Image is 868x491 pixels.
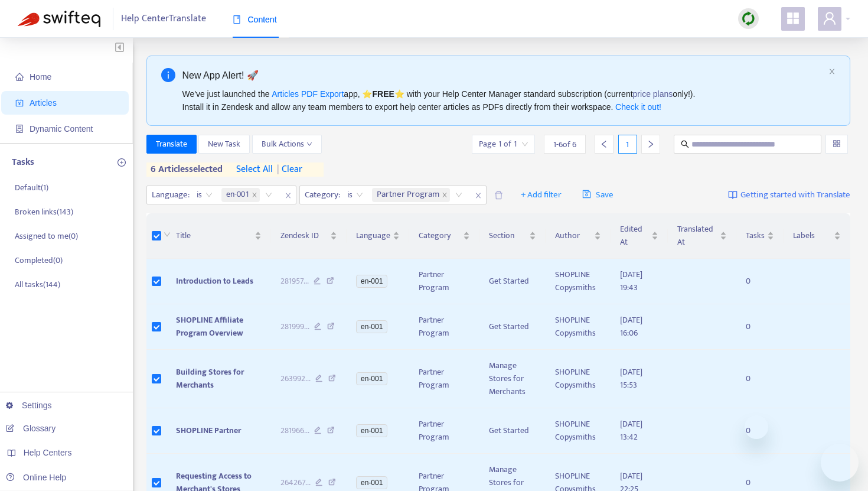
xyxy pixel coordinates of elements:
span: Content [233,15,277,24]
span: Translated At [677,223,717,249]
td: Get Started [479,259,546,304]
span: Partner Program [372,188,450,202]
span: Zendesk ID [280,229,328,242]
th: Section [479,213,546,259]
button: + Add filter [512,186,570,204]
span: Edited At [620,223,649,249]
span: [DATE] 19:43 [620,268,642,294]
img: image-link [728,190,738,200]
a: Glossary [6,424,56,433]
span: [DATE] 13:42 [620,417,642,444]
th: Language [347,213,409,259]
span: home [15,73,24,81]
span: en-001 [356,372,387,385]
span: en-001 [356,275,387,288]
img: Swifteq [18,11,100,27]
p: Broken links ( 143 ) [15,206,73,218]
p: Completed ( 0 ) [15,254,63,266]
a: Settings [6,401,52,410]
span: 6 articles selected [146,162,223,177]
span: close [252,192,257,198]
span: plus-circle [118,158,126,167]
span: Building Stores for Merchants [176,365,244,392]
td: Partner Program [409,350,479,408]
span: clear [273,162,302,177]
b: FREE [372,89,394,99]
td: Partner Program [409,259,479,304]
div: We've just launched the app, ⭐ ⭐️ with your Help Center Manager standard subscription (current on... [182,87,824,113]
span: Category [419,229,461,242]
td: SHOPLINE Copysmiths [546,304,610,350]
span: close [280,188,296,203]
span: Articles [30,98,57,108]
div: 1 [618,135,637,154]
iframe: メッセージを閉じる [745,415,768,439]
iframe: メッセージングウィンドウを開くボタン [821,444,859,482]
button: New Task [198,135,250,154]
span: Tasks [746,229,765,242]
a: Online Help [6,473,66,482]
td: Partner Program [409,304,479,350]
a: price plans [633,89,673,99]
span: 264267 ... [280,476,311,489]
span: Dynamic Content [30,124,93,134]
p: Tasks [12,155,34,170]
th: Tasks [736,213,784,259]
span: 281999 ... [280,320,309,333]
span: en-001 [356,320,387,333]
td: 0 [736,304,784,350]
th: Title [167,213,270,259]
span: 263992 ... [280,372,311,385]
span: en-001 [356,424,387,437]
span: Bulk Actions [262,138,312,151]
div: New App Alert! 🚀 [182,68,824,83]
span: is [347,186,363,204]
span: appstore [786,11,800,25]
a: Articles PDF Export [272,89,344,99]
p: All tasks ( 144 ) [15,278,60,291]
span: Help Centers [24,448,72,457]
button: Bulk Actionsdown [252,135,322,154]
span: Save [582,188,614,202]
span: Partner Program [377,188,439,202]
td: Partner Program [409,408,479,454]
p: Assigned to me ( 0 ) [15,230,78,242]
th: Author [546,213,610,259]
span: down [164,231,171,238]
td: SHOPLINE Copysmiths [546,408,610,454]
span: en-001 [221,188,260,202]
span: + Add filter [521,188,562,202]
span: SHOPLINE Affiliate Program Overview [176,313,243,340]
span: close [442,192,448,198]
span: info-circle [161,68,175,82]
a: Check it out! [615,102,661,112]
span: Translate [156,138,187,151]
span: Section [489,229,527,242]
span: save [582,190,591,199]
p: Default ( 1 ) [15,181,48,194]
th: Zendesk ID [271,213,347,259]
span: right [647,140,655,148]
span: Home [30,72,51,82]
span: account-book [15,99,24,107]
span: [DATE] 16:06 [620,313,642,340]
span: Category : [300,186,342,204]
td: 0 [736,350,784,408]
span: close [471,188,486,203]
button: saveSave [573,186,622,204]
button: Translate [146,135,197,154]
span: Author [555,229,591,242]
span: [DATE] 15:53 [620,365,642,392]
span: down [306,141,312,147]
span: user [823,11,837,25]
span: Language [356,229,390,242]
td: SHOPLINE Copysmiths [546,350,610,408]
span: Help Center Translate [121,8,206,30]
td: 0 [736,259,784,304]
span: 281966 ... [280,424,309,437]
button: close [828,68,836,76]
span: delete [494,191,503,200]
span: search [681,140,689,148]
span: Language : [147,186,191,204]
